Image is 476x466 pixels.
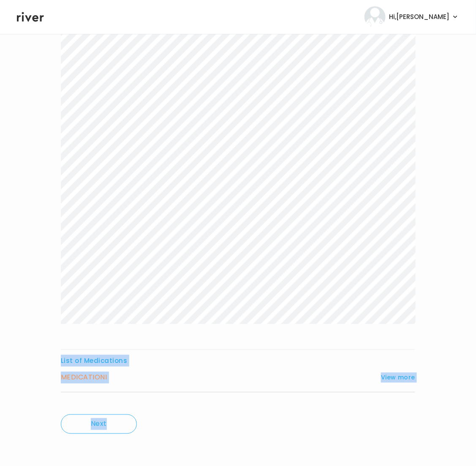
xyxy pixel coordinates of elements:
[381,373,415,383] button: View more
[364,6,386,27] img: user avatar
[364,6,459,27] button: user avatarHi,[PERSON_NAME]
[61,372,107,384] h3: MEDICATION I
[389,11,449,23] span: Hi, [PERSON_NAME]
[61,355,415,367] h3: List of Medications
[61,414,137,434] button: Next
